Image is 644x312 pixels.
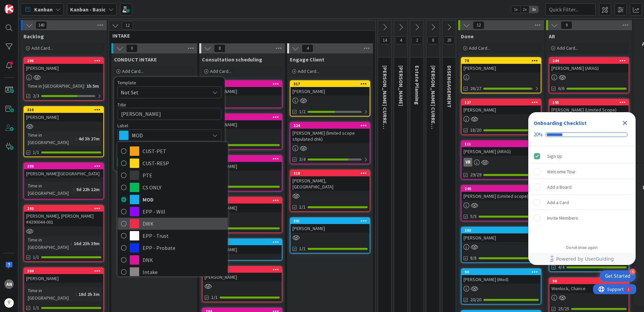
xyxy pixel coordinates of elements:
[461,227,541,263] a: 203[PERSON_NAME]8/8
[206,157,282,161] div: 314
[566,245,598,250] div: Do not show again
[112,32,367,39] span: INTAKE
[4,298,14,308] img: avatar
[462,141,541,156] div: 111[PERSON_NAME] (ARAG)
[4,4,14,14] img: Visit kanbanzone.com
[462,64,541,73] div: [PERSON_NAME]
[71,240,72,247] span: :
[470,255,477,262] span: 8/8
[549,58,629,73] div: 244[PERSON_NAME] (ARAG)
[545,3,596,15] input: Quick Filter...
[203,156,282,162] div: 314
[549,58,629,64] div: 244
[24,58,103,73] div: 296[PERSON_NAME]
[36,21,47,29] span: 140
[462,186,541,192] div: 240
[84,82,85,90] span: :
[556,255,614,263] span: Powered by UserGuiding
[202,56,262,63] span: Consultation scheduling
[203,245,282,254] div: [PERSON_NAME]
[549,105,629,114] div: [PERSON_NAME] (LImited Scope)
[27,58,103,63] div: 296
[202,155,282,191] a: 314[PERSON_NAME]1/1
[118,254,228,266] a: DNK
[143,219,224,229] span: DWK
[465,100,541,105] div: 127
[24,169,103,178] div: [PERSON_NAME][GEOGRAPHIC_DATA]
[24,113,103,122] div: [PERSON_NAME]
[24,206,103,226] div: 293[PERSON_NAME], [PERSON_NAME] #4390044-001
[203,267,282,273] div: 311
[462,269,541,284] div: 90[PERSON_NAME] (Mod)
[549,278,629,293] div: 98Wenlock, Chance
[73,186,74,193] span: :
[24,163,103,169] div: 309
[33,92,39,99] span: 2/3
[470,85,481,92] span: 26/27
[290,123,370,129] div: 224
[299,156,306,163] span: 3/4
[203,204,282,212] div: [PERSON_NAME]
[76,291,77,298] span: :
[24,163,103,178] div: 309[PERSON_NAME][GEOGRAPHIC_DATA]
[465,58,541,63] div: 70
[117,108,221,120] textarea: [PERSON_NAME]
[33,254,39,261] span: 1/1
[302,44,313,52] span: 4
[118,157,228,169] a: CUST-RESP
[531,149,633,164] div: Sign Up is complete.
[24,107,103,113] div: 310
[23,205,104,262] a: 293[PERSON_NAME], [PERSON_NAME] #4390044-001Time in [GEOGRAPHIC_DATA]:16d 23h 39m1/1
[290,87,370,96] div: [PERSON_NAME]
[427,36,439,44] span: 8
[143,182,224,192] span: CS ONLY
[74,186,101,193] div: 9d 22h 12m
[293,82,370,86] div: 317
[206,240,282,244] div: 313
[118,145,228,157] a: CUST-PET
[214,44,225,52] span: 8
[23,33,44,40] span: Backlog
[549,99,629,105] div: 195
[143,146,224,156] span: CUST-PET
[462,275,541,284] div: [PERSON_NAME] (Mod)
[531,195,633,210] div: Add a Card is incomplete.
[549,57,629,93] a: 244[PERSON_NAME] (ARAG)6/6
[290,56,324,63] span: Engage Client
[203,114,282,120] div: 315
[443,36,455,44] span: 20
[620,118,630,128] div: Close Checklist
[534,132,543,138] div: 20%
[203,114,282,129] div: 315[PERSON_NAME]
[121,88,205,97] span: Not Set
[117,123,128,128] span: Label
[549,33,555,40] span: AR
[206,267,282,272] div: 311
[77,291,101,298] div: 18d 2h 3m
[520,6,529,13] span: 2x
[528,253,636,265] div: Footer
[203,273,282,281] div: [PERSON_NAME]
[202,114,282,150] a: 315[PERSON_NAME]1/1
[203,267,282,281] div: 311[PERSON_NAME]
[23,106,104,157] a: 310[PERSON_NAME]Time in [GEOGRAPHIC_DATA]:4d 3h 27m1/1
[26,182,73,197] div: Time in [GEOGRAPHIC_DATA]
[143,170,224,180] span: PTE
[290,81,370,87] div: 317
[290,218,370,224] div: 301
[24,212,103,226] div: [PERSON_NAME], [PERSON_NAME] #4390044-001
[461,140,541,180] a: 111[PERSON_NAME] (ARAG)VR29/29
[549,64,629,73] div: [PERSON_NAME] (ARAG)
[132,131,206,140] span: MOD
[206,198,282,203] div: 289
[531,211,633,225] div: Invite Members is incomplete.
[470,127,481,134] span: 18/20
[293,123,370,128] div: 224
[26,82,84,90] div: Time in [GEOGRAPHIC_DATA]
[529,6,538,13] span: 3x
[118,193,228,206] a: MOD
[203,162,282,171] div: [PERSON_NAME]
[547,183,572,191] div: Add a Board
[462,105,541,114] div: [PERSON_NAME]
[33,304,39,311] span: 1/1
